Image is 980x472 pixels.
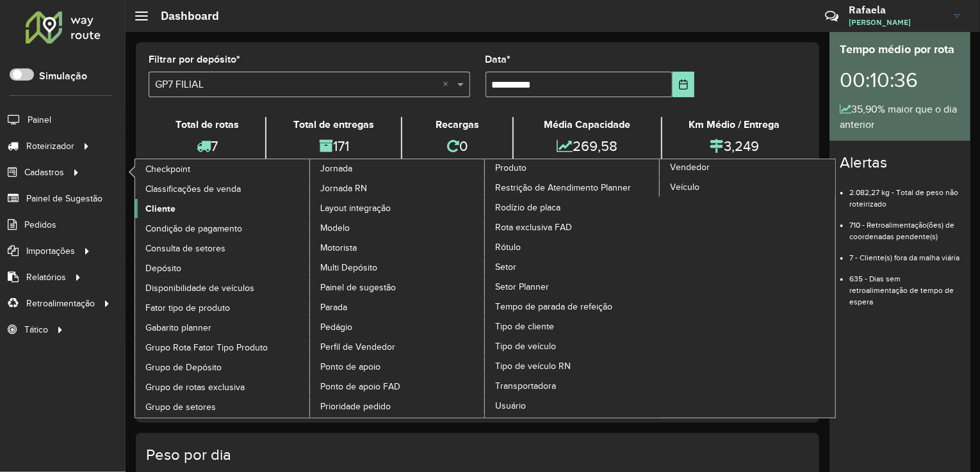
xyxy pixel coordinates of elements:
a: Prioridade pedido [310,397,486,416]
span: Grupo de rotas exclusiva [145,381,245,394]
a: Motorista [310,238,486,257]
a: Disponibilidade de veículos [135,278,311,297]
div: Total de entregas [270,117,397,132]
a: Tipo de cliente [485,317,660,336]
a: Jornada RN [310,178,486,198]
span: Rótulo [495,240,521,254]
span: Pedágio [320,320,352,334]
h3: Rafaela [849,4,945,16]
a: Gabarito planner [135,318,311,337]
label: Filtrar por depósito [149,52,240,67]
li: 710 - Retroalimentação(ões) de coordenadas pendente(s) [849,210,960,242]
label: Data [486,52,511,67]
span: Produto [495,161,527,175]
a: Produto [310,159,660,418]
span: Condição de pagamento [145,222,242,235]
span: Grupo de Depósito [145,361,222,374]
a: Transportadora [485,376,660,395]
li: 7 - Cliente(s) fora da malha viária [849,242,960,264]
a: Fator tipo de produto [135,298,311,317]
span: Usuário [495,399,526,413]
div: Recargas [405,117,509,132]
span: Tipo de cliente [495,320,554,333]
span: Setor Planner [495,280,549,294]
span: Disponibilidade de veículos [145,281,254,295]
span: Relatórios [26,271,66,284]
a: Modelo [310,218,486,237]
span: Pedidos [24,218,56,232]
span: Clear all [443,77,454,92]
h4: Peso por dia [146,446,806,464]
span: Modelo [320,221,350,235]
span: Painel de sugestão [320,281,396,294]
span: Setor [495,260,516,274]
div: Km Médio / Entrega [666,117,803,132]
a: Jornada [135,159,486,418]
span: Retroalimentação [26,297,95,310]
span: Restrição de Atendimento Planner [495,181,631,194]
span: Importações [26,244,75,258]
span: Parada [320,301,347,314]
a: Setor Planner [485,277,660,296]
a: Multi Depósito [310,258,486,277]
div: 35,90% maior que o dia anterior [840,102,960,132]
span: Cadastros [24,166,64,179]
h4: Alertas [840,153,960,172]
a: Contato Rápido [818,3,845,30]
span: Prioridade pedido [320,400,391,413]
a: Rodízio de placa [485,198,660,217]
label: Simulação [39,68,87,84]
span: Vendedor [670,161,710,174]
span: Tático [24,323,48,336]
div: 7 [152,132,262,160]
li: 2.082,27 kg - Total de peso não roteirizado [849,177,960,210]
span: Veículo [670,180,699,194]
a: Vendedor [485,159,835,418]
span: Tipo de veículo RN [495,359,571,373]
a: Pedágio [310,317,486,336]
h2: Dashboard [148,9,219,23]
span: Ponto de apoio FAD [320,380,400,393]
a: Consulta de setores [135,239,311,258]
a: Perfil de Vendedor [310,337,486,356]
a: Cliente [135,199,311,218]
a: Parada [310,297,486,317]
div: 3,249 [666,132,803,160]
a: Rótulo [485,237,660,256]
a: Tipo de veículo [485,336,660,356]
span: [PERSON_NAME] [849,17,945,28]
span: Perfil de Vendedor [320,340,395,354]
div: Tempo médio por rota [840,41,960,58]
a: Grupo de rotas exclusiva [135,377,311,397]
span: Fator tipo de produto [145,301,230,315]
a: Layout integração [310,198,486,217]
a: Grupo de setores [135,397,311,416]
a: Grupo Rota Fator Tipo Produto [135,338,311,357]
a: Condição de pagamento [135,219,311,238]
a: Tempo de parada de refeição [485,297,660,316]
span: Grupo Rota Fator Tipo Produto [145,341,268,354]
li: 635 - Dias sem retroalimentação de tempo de espera [849,264,960,308]
span: Cliente [145,202,176,216]
span: Tempo de parada de refeição [495,300,612,313]
span: Rota exclusiva FAD [495,221,572,234]
span: Checkpoint [145,162,190,176]
button: Choose Date [673,72,694,97]
a: Classificações de venda [135,179,311,198]
a: Ponto de apoio FAD [310,377,486,396]
span: Transportadora [495,379,556,393]
span: Multi Depósito [320,261,377,274]
a: Grupo de Depósito [135,358,311,377]
span: Depósito [145,262,181,275]
span: Grupo de setores [145,400,216,414]
span: Painel [28,113,51,127]
div: Média Capacidade [517,117,657,132]
a: Setor [485,257,660,276]
span: Jornada [320,162,352,175]
a: Restrição de Atendimento Planner [485,178,660,197]
a: Veículo [660,177,835,196]
a: Tipo de veículo RN [485,356,660,375]
a: Usuário [485,396,660,415]
span: Rodízio de placa [495,201,560,214]
a: Checkpoint [135,159,311,178]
